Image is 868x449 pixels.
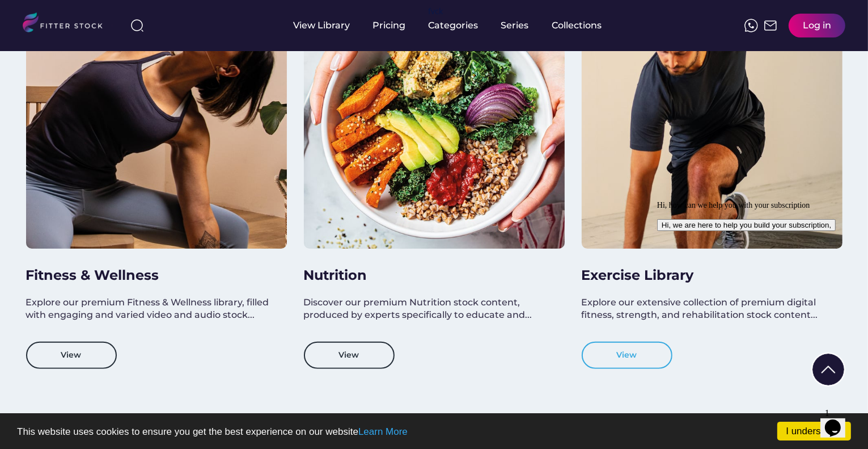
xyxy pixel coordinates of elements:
[26,296,276,322] div: Explore our premium Fitness & Wellness library, filled with engaging and varied video and audio s...
[582,342,672,369] button: View
[26,266,276,285] h3: Fitness & Wellness
[777,422,851,440] a: I understand!
[803,19,831,32] div: Log in
[304,266,553,285] h3: Nutrition
[582,297,819,320] span: Explore our extensive collection of premium digital fitness, strength, and rehabilitation stock c...
[429,6,443,17] div: fvck
[304,342,395,369] button: View
[501,19,530,32] div: Series
[304,296,553,322] div: Discover our premium Nutrition stock content, produced by experts specifically to educate and...
[5,5,157,13] span: Hi, how can we help you with your subscription
[373,19,406,32] div: Pricing
[582,266,831,285] h3: Exercise Library
[5,5,209,35] div: Hi, how can we help you with your subscriptionHi, we are here to help you build your subscription,
[653,196,857,398] iframe: chat widget
[429,19,479,32] div: Categories
[17,427,851,437] p: This website uses cookies to ensure you get the best experience on our website
[5,23,183,35] button: Hi, we are here to help you build your subscription,
[552,19,602,32] div: Collections
[130,19,144,32] img: search-normal%203.svg
[820,404,857,438] iframe: chat widget
[23,12,112,36] img: LOGO.svg
[294,19,350,32] div: View Library
[358,426,408,437] a: Learn More
[26,342,117,369] button: View
[764,19,777,32] img: Frame%2051.svg
[744,19,758,32] img: meteor-icons_whatsapp%20%281%29.svg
